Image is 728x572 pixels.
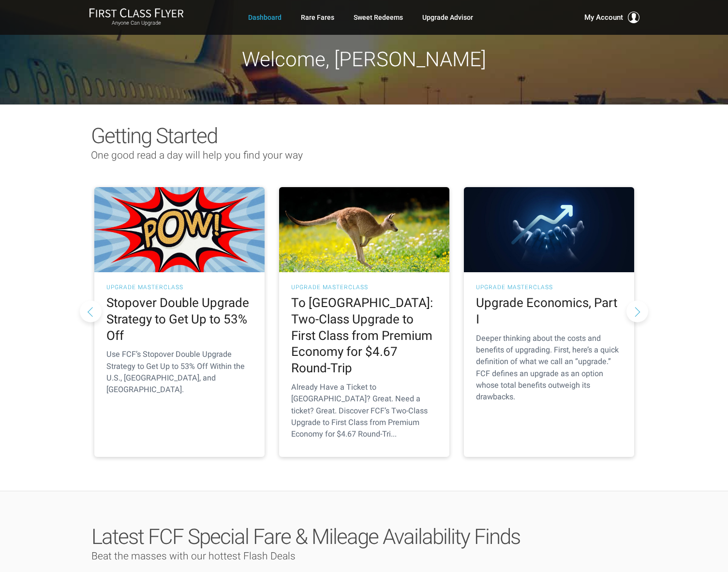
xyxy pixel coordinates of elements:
[291,295,437,377] h2: To [GEOGRAPHIC_DATA]: Two-Class Upgrade to First Class from Premium Economy for $4.67 Round-Trip
[354,9,403,26] a: Sweet Redeems
[89,8,184,27] a: First Class FlyerAnyone Can Upgrade
[584,12,639,23] button: My Account
[106,349,253,396] p: Use FCF’s Stopover Double Upgrade Strategy to Get Up to 53% Off Within the U.S., [GEOGRAPHIC_DATA...
[91,149,303,161] span: One good read a day will help you find your way
[279,187,449,457] a: UPGRADE MASTERCLASS To [GEOGRAPHIC_DATA]: Two-Class Upgrade to First Class from Premium Economy f...
[106,284,253,290] h3: UPGRADE MASTERCLASS
[91,123,217,148] span: Getting Started
[248,9,282,26] a: Dashboard
[242,47,486,71] span: Welcome, [PERSON_NAME]
[464,187,634,457] a: UPGRADE MASTERCLASS Upgrade Economics, Part I Deeper thinking about the costs and benefits of upg...
[476,295,622,328] h2: Upgrade Economics, Part I
[584,12,623,23] span: My Account
[476,333,622,403] p: Deeper thinking about the costs and benefits of upgrading. First, here’s a quick definition of wh...
[89,8,184,18] img: First Class Flyer
[94,187,265,457] a: UPGRADE MASTERCLASS Stopover Double Upgrade Strategy to Get Up to 53% Off Use FCF’s Stopover Doub...
[91,524,520,549] span: Latest FCF Special Fare & Mileage Availability Finds
[476,284,622,290] h3: UPGRADE MASTERCLASS
[89,20,184,27] small: Anyone Can Upgrade
[80,300,102,322] button: Previous slide
[626,300,648,322] button: Next slide
[291,284,437,290] h3: UPGRADE MASTERCLASS
[422,9,473,26] a: Upgrade Advisor
[291,381,437,440] p: Already Have a Ticket to [GEOGRAPHIC_DATA]? Great. Need a ticket? Great. Discover FCF’s Two-Class...
[106,295,253,344] h2: Stopover Double Upgrade Strategy to Get Up to 53% Off
[91,550,296,562] span: Beat the masses with our hottest Flash Deals
[301,9,334,26] a: Rare Fares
